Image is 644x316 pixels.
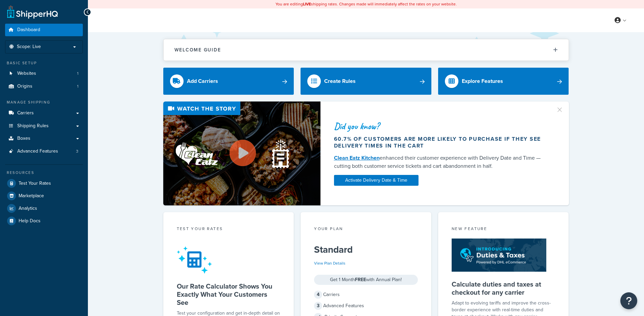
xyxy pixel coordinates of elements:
[334,121,548,131] div: Did you know?
[19,181,51,186] span: Test Your Rates
[438,68,569,95] a: Explore Features
[77,71,78,76] span: 1
[163,68,294,95] a: Add Carriers
[77,84,78,89] span: 1
[163,101,320,205] img: Video thumbnail
[177,226,281,233] div: Test your rates
[5,190,83,202] a: Marketplace
[334,175,419,186] a: Activate Delivery Date & Time
[174,47,221,52] h2: Welcome Guide
[303,1,311,7] b: LIVE
[324,76,356,86] div: Create Rules
[314,290,418,299] div: Carriers
[17,84,32,89] span: Origins
[5,99,83,105] div: Manage Shipping
[452,280,555,296] h5: Calculate duties and taxes at checkout for any carrier
[17,136,30,141] span: Boxes
[314,226,418,233] div: Your Plan
[334,154,548,170] div: enhanced their customer experience with Delivery Date and Time — cutting both customer service ti...
[314,275,418,285] div: Get 1 Month with Annual Plan!
[314,302,322,310] span: 3
[334,154,380,162] a: Clean Eatz Kitchen
[5,145,83,158] li: Advanced Features
[314,260,345,266] a: View Plan Details
[17,149,58,154] span: Advanced Features
[19,206,37,211] span: Analytics
[452,226,555,233] div: New Feature
[177,282,281,307] h5: Our Rate Calculator Shows You Exactly What Your Customers See
[17,110,34,116] span: Carriers
[620,292,637,309] button: Open Resource Center
[5,24,83,36] a: Dashboard
[5,67,83,80] a: Websites1
[5,132,83,145] a: Boxes
[5,215,83,227] a: Help Docs
[17,27,40,33] span: Dashboard
[164,39,569,61] button: Welcome Guide
[462,76,503,86] div: Explore Features
[5,80,83,93] a: Origins1
[5,67,83,80] li: Websites
[5,145,83,158] a: Advanced Features3
[5,107,83,119] a: Carriers
[314,291,322,299] span: 4
[334,136,548,149] div: 60.7% of customers are more likely to purchase if they see delivery times in the cart
[76,149,78,154] span: 3
[355,276,366,283] strong: FREE
[5,120,83,132] a: Shipping Rules
[5,170,83,176] div: Resources
[5,60,83,66] div: Basic Setup
[5,202,83,215] a: Analytics
[5,80,83,93] li: Origins
[5,177,83,189] a: Test Your Rates
[17,123,49,129] span: Shipping Rules
[187,76,218,86] div: Add Carriers
[17,44,41,50] span: Scope: Live
[314,244,418,255] h5: Standard
[19,193,44,199] span: Marketplace
[17,71,36,76] span: Websites
[314,301,418,311] div: Advanced Features
[301,68,431,95] a: Create Rules
[19,218,41,224] span: Help Docs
